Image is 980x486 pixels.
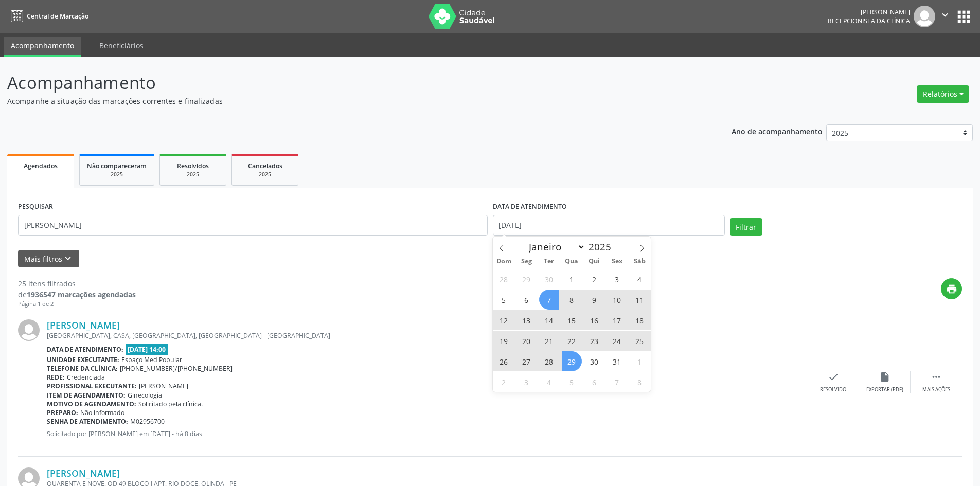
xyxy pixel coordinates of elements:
[18,289,136,300] div: de
[931,371,942,383] i: 
[62,253,74,264] i: keyboard_arrow_down
[80,408,124,417] span: Não informado
[607,331,627,351] span: Outubro 24, 2025
[524,240,586,254] select: Month
[516,290,537,310] span: Outubro 6, 2025
[946,283,957,295] i: print
[630,331,650,351] span: Outubro 25, 2025
[584,290,604,310] span: Outubro 9, 2025
[18,250,79,268] button: Mais filtroskeyboard_arrow_down
[560,258,583,265] span: Qua
[539,290,559,310] span: Outubro 7, 2025
[630,310,650,330] span: Outubro 18, 2025
[828,371,839,383] i: check
[493,215,725,236] input: Selecione um intervalo
[562,331,582,351] span: Outubro 22, 2025
[47,364,118,373] b: Telefone da clínica:
[494,310,514,330] span: Outubro 12, 2025
[7,70,683,96] p: Acompanhamento
[4,37,81,57] a: Acompanhamento
[538,258,560,265] span: Ter
[87,171,147,178] div: 2025
[562,372,582,392] span: Novembro 5, 2025
[18,215,488,236] input: Nome, código do beneficiário ou CPF
[18,300,136,309] div: Página 1 de 2
[177,161,209,170] span: Resolvidos
[87,161,147,170] span: Não compareceram
[820,386,846,393] div: Resolvido
[607,310,627,330] span: Outubro 17, 2025
[607,372,627,392] span: Novembro 7, 2025
[630,290,650,310] span: Outubro 11, 2025
[628,258,651,265] span: Sáb
[493,258,515,265] span: Dom
[47,319,120,331] a: [PERSON_NAME]
[7,96,683,106] p: Acompanhe a situação das marcações correntes e finalizadas
[92,37,151,55] a: Beneficiários
[47,400,136,408] b: Motivo de agendamento:
[47,382,137,390] b: Profissional executante:
[248,161,282,170] span: Cancelados
[935,6,955,27] button: 
[539,331,559,351] span: Outubro 21, 2025
[828,16,910,25] span: Recepcionista da clínica
[879,371,890,383] i: insert_drive_file
[27,12,88,21] span: Central de Marcação
[562,290,582,310] span: Outubro 8, 2025
[494,269,514,289] span: Setembro 28, 2025
[18,319,40,341] img: img
[917,85,969,103] button: Relatórios
[562,269,582,289] span: Outubro 1, 2025
[955,8,973,26] button: apps
[584,351,604,371] span: Outubro 30, 2025
[139,382,188,390] span: [PERSON_NAME]
[583,258,605,265] span: Qui
[167,171,219,178] div: 2025
[47,417,128,426] b: Senha de atendimento:
[138,400,203,408] span: Solicitado pela clínica.
[120,364,233,373] span: [PHONE_NUMBER]/[PHONE_NUMBER]
[732,124,823,137] p: Ano de acompanhamento
[516,331,537,351] span: Outubro 20, 2025
[516,351,537,371] span: Outubro 27, 2025
[67,373,105,382] span: Credenciada
[7,8,88,25] a: Central de Marcação
[24,161,58,170] span: Agendados
[47,355,119,364] b: Unidade executante:
[18,278,136,289] div: 25 itens filtrados
[47,467,120,479] a: [PERSON_NAME]
[494,331,514,351] span: Outubro 19, 2025
[562,310,582,330] span: Outubro 15, 2025
[939,9,951,21] i: 
[562,351,582,371] span: Outubro 29, 2025
[630,269,650,289] span: Outubro 4, 2025
[539,351,559,371] span: Outubro 28, 2025
[47,373,65,382] b: Rede:
[605,258,628,265] span: Sex
[539,372,559,392] span: Novembro 4, 2025
[130,417,165,426] span: M02956700
[128,391,162,400] span: Ginecologia
[922,386,950,393] div: Mais ações
[607,351,627,371] span: Outubro 31, 2025
[584,331,604,351] span: Outubro 23, 2025
[607,269,627,289] span: Outubro 3, 2025
[239,171,291,178] div: 2025
[607,290,627,310] span: Outubro 10, 2025
[584,372,604,392] span: Novembro 6, 2025
[730,218,762,236] button: Filtrar
[866,386,903,393] div: Exportar (PDF)
[516,269,537,289] span: Setembro 29, 2025
[47,391,126,400] b: Item de agendamento:
[47,429,808,438] p: Solicitado por [PERSON_NAME] em [DATE] - há 8 dias
[494,351,514,371] span: Outubro 26, 2025
[121,355,182,364] span: Espaço Med Popular
[515,258,538,265] span: Seg
[516,310,537,330] span: Outubro 13, 2025
[493,199,567,215] label: DATA DE ATENDIMENTO
[18,199,53,215] label: PESQUISAR
[585,240,619,254] input: Year
[539,310,559,330] span: Outubro 14, 2025
[47,408,78,417] b: Preparo:
[584,269,604,289] span: Outubro 2, 2025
